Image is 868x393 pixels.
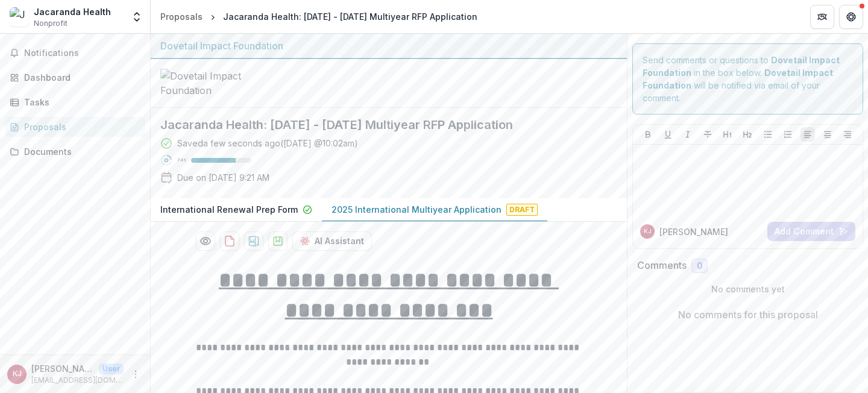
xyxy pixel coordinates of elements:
button: Heading 1 [720,127,735,142]
button: Notifications [5,43,145,63]
div: Jacaranda Health: [DATE] - [DATE] Multiyear RFP Application [223,10,477,23]
img: Dovetail Impact Foundation [160,69,281,98]
p: International Renewal Prep Form [160,203,298,216]
div: Dovetail Impact Foundation [160,39,617,53]
p: [EMAIL_ADDRESS][DOMAIN_NAME] [31,375,124,386]
button: Italicize [681,127,695,142]
button: Partners [810,5,834,29]
p: User [99,363,124,374]
button: More [128,367,143,382]
img: Jacaranda Health [10,7,29,27]
button: AI Assistant [292,231,372,251]
p: No comments yet [637,283,858,295]
p: [PERSON_NAME] [31,362,94,375]
a: Tasks [5,92,145,112]
button: Preview 0df6be71-151e-4a3c-b7e0-cf3fbf811063-1.pdf [196,231,215,251]
div: Saved a few seconds ago ( [DATE] @ 10:02am ) [177,137,358,149]
div: Send comments or questions to in the box below. will be notified via email of your comment. [632,43,863,115]
button: Align Left [800,127,815,142]
div: Documents [24,145,136,158]
p: 74 % [177,156,186,165]
button: Align Right [840,127,855,142]
button: Bullet List [761,127,775,142]
a: Proposals [5,117,145,137]
a: Dashboard [5,68,145,87]
p: Due on [DATE] 9:21 AM [177,171,269,184]
button: download-proposal [220,231,239,251]
p: [PERSON_NAME] [659,225,728,238]
span: Notifications [24,48,140,58]
span: 0 [697,261,702,271]
div: Jacaranda Health [34,5,111,18]
a: Documents [5,142,145,162]
nav: breadcrumb [156,8,482,25]
span: Nonprofit [34,18,68,29]
a: Proposals [156,8,207,25]
button: Bold [641,127,655,142]
div: Dashboard [24,71,136,84]
button: Align Center [820,127,835,142]
button: Underline [661,127,675,142]
button: Ordered List [781,127,795,142]
div: Proposals [160,10,203,23]
span: Draft [506,204,538,216]
button: download-proposal [268,231,288,251]
button: download-proposal [244,231,263,251]
h2: Comments [637,260,687,271]
div: Katie Jennings [644,228,652,234]
button: Strike [700,127,715,142]
button: Heading 2 [740,127,755,142]
div: Katie Jennings [13,370,22,378]
p: No comments for this proposal [678,307,818,322]
h2: Jacaranda Health: [DATE] - [DATE] Multiyear RFP Application [160,118,598,132]
div: Proposals [24,121,136,133]
button: Add Comment [767,222,855,241]
button: Get Help [839,5,863,29]
div: Tasks [24,96,136,108]
button: Open entity switcher [128,5,145,29]
p: 2025 International Multiyear Application [332,203,502,216]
